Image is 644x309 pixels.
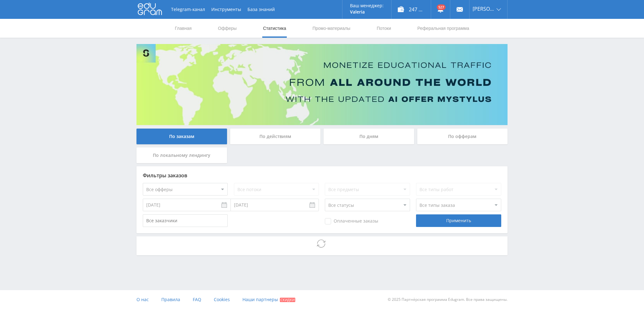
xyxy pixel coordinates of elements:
div: По действиям [230,129,321,144]
div: По дням [324,129,414,144]
span: Правила [161,296,180,302]
a: FAQ [193,290,201,309]
span: Скидки [280,298,295,302]
a: Реферальная программа [417,19,470,38]
span: О нас [136,296,149,302]
span: Оплаченные заказы [325,218,378,224]
div: Фильтры заказов [143,173,501,178]
a: О нас [136,290,149,309]
a: Потоки [376,19,392,38]
a: Правила [161,290,180,309]
p: Ваш менеджер: [350,3,384,8]
input: Все заказчики [143,214,228,227]
div: По заказам [136,129,227,144]
a: Наши партнеры Скидки [242,290,295,309]
span: Наши партнеры [242,296,278,302]
div: © 2025 Партнёрская программа Edugram. Все права защищены. [325,290,508,309]
span: Cookies [214,296,230,302]
a: Главная [174,19,192,38]
span: FAQ [193,296,201,302]
a: Cookies [214,290,230,309]
span: [PERSON_NAME] [473,6,495,11]
p: Valeria [350,9,384,14]
a: Офферы [217,19,237,38]
img: Banner [136,44,508,125]
div: По локальному лендингу [136,147,227,163]
div: Применить [416,214,501,227]
a: Статистика [262,19,287,38]
a: Промо-материалы [312,19,351,38]
div: По офферам [417,129,508,144]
